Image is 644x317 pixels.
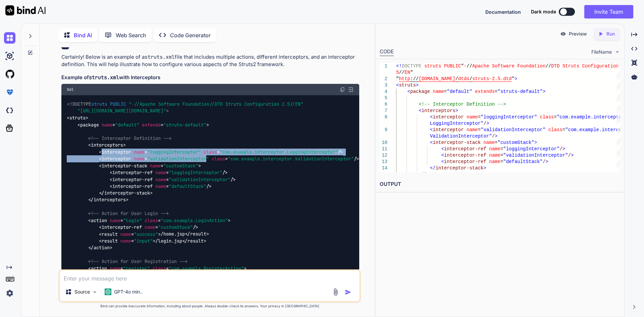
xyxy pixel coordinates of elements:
span: < = = /> [99,149,343,155]
span: = [495,140,497,145]
span: "com.example.interceptor. [565,127,636,133]
span: < = > [99,238,155,244]
span: <!-- Interceptor Definition --> [419,102,506,107]
span: interceptor [102,149,131,155]
span: action [94,245,110,251]
span: < > [67,115,88,121]
span: struts-2.5.dtd [472,76,512,82]
span: name [110,265,120,271]
span: "struts-default"> [497,89,545,94]
span: Apache [472,63,489,69]
span: > [495,134,497,139]
span: < [441,146,444,152]
span: Dark mode [531,8,556,15]
span: > [486,121,489,126]
span: / [559,146,562,152]
span: Xml [67,87,74,92]
span: result [187,238,204,244]
span: < = /> [110,183,212,189]
span: "validationInterceptor" [147,156,209,162]
span: FileName [591,49,612,55]
span: < = /> [110,176,236,182]
span: struts [399,83,416,88]
span: package [80,122,99,128]
span: name [134,149,145,155]
span: "-//Apache Software Foundation//DTD Struts Configuration 2.5//EN" [129,101,303,107]
span: > [562,146,565,152]
p: Run [606,31,615,37]
span: "customStack" [158,224,193,230]
span: > [545,159,548,164]
span: name [134,156,145,162]
img: icon [345,289,352,296]
span: = [478,114,480,120]
span: < [430,127,432,133]
span: extends [142,122,161,128]
span: name [467,127,478,133]
span: " [512,76,514,82]
span: " [396,76,399,82]
span: "com.example.interceptor. [557,114,627,120]
span: DTD [551,63,559,69]
img: attachment [332,288,339,296]
span: name [145,224,155,230]
span: > [458,172,461,177]
span: class [153,265,166,271]
span: name [489,146,500,152]
div: 8 [380,114,387,120]
span: interceptor-ref [112,176,153,182]
span: " [410,70,413,75]
code: struts.xml [89,74,119,81]
div: CODE [380,48,394,56]
span: < [396,83,399,88]
span: "com.example.LoginAction" [161,217,228,223]
span: result [102,238,118,244]
span: interceptor-ref [444,153,486,158]
span: "default" [115,122,139,128]
span: / [469,76,472,82]
div: 11 [380,146,387,152]
span: Foundation [517,63,545,69]
span: interceptors [421,108,455,113]
span: EN [405,70,410,75]
span: interceptors [94,197,126,203]
span: result [102,231,118,237]
span: interceptor [102,156,131,162]
span: < = = /> [99,156,359,162]
span: <!-- Action for User Login --> [88,211,169,217]
p: Source [74,288,90,295]
span: struts [69,115,86,121]
span: "default" [447,89,472,94]
img: githubLight [4,68,15,80]
span: interceptor-ref [102,224,142,230]
span: "validationInterceptor" [481,127,545,133]
span: < [441,159,444,164]
span: "loggingInterceptor" [481,114,537,120]
span: "defaultStack" [503,159,543,164]
span: "register" [123,265,150,271]
span: :// [410,76,419,82]
span: = [444,89,446,94]
span: interceptor-ref [112,183,153,189]
span: interceptor-ref [112,169,153,175]
span: // [399,70,405,75]
code: struts.xml [145,54,175,60]
span: > [455,108,458,113]
span: > [571,153,574,158]
h3: Example of with Interceptors [61,74,359,82]
span: struts [91,101,107,107]
span: > [515,76,517,82]
span: <! [396,63,402,69]
span: "login" [123,217,142,223]
span: </ > [182,238,206,244]
span: class [540,114,554,120]
p: Preview [569,31,587,37]
span: = [554,114,556,120]
div: 2 [380,76,387,82]
span: interceptor-stack [104,190,150,196]
span: DOCTYPE [401,63,421,69]
img: chat [4,32,15,44]
span: Software [492,63,514,69]
p: Bind can provide inaccurate information, including about people. Always double-check its answers.... [59,304,361,309]
img: copy [340,87,345,92]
